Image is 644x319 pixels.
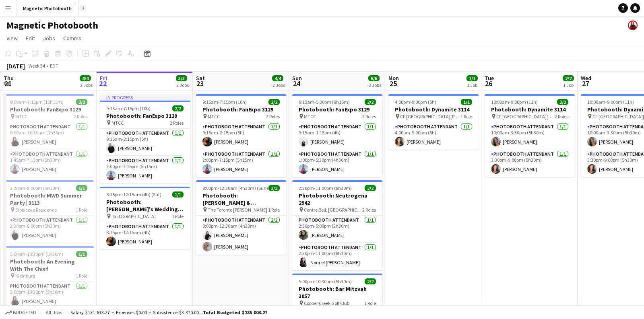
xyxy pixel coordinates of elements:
[196,106,286,113] h3: Photobooth: FanExpo 3129
[467,82,477,88] div: 1 Job
[292,94,382,177] app-job-card: 9:15am-5:30pm (8h15m)2/2Photobooth: FanExpo 3129 MTCC2 RolesPhotobooth Attendant1/19:15am-1:15pm ...
[4,246,94,309] app-job-card: 5:00pm-10:30pm (5h30m)1/1Photobooth: An Evening With The Chief Kleinburg1 RolePhotobooth Attendan...
[292,243,382,270] app-card-role: Photobooth Attendant1/12:30pm-11:00pm (8h30m)Nour el [PERSON_NAME]
[76,99,87,105] span: 2/2
[485,106,575,113] h3: Photobooth: Dynamite 3114
[10,185,61,191] span: 2:30pm-8:00pm (5h30m)
[369,82,381,88] div: 3 Jobs
[176,75,187,81] span: 3/3
[299,185,352,191] span: 2:30pm-11:00pm (8h30m)
[299,278,352,284] span: 5:00pm-10:30pm (5h30m)
[388,94,479,150] app-job-card: 4:00pm-9:00pm (5h)1/1Photobooth: Dynamite 3114 CF [GEOGRAPHIC_DATA][PERSON_NAME]1 RolePhotobooth ...
[292,192,382,206] h3: Photobooth: Neutrogena 2942
[491,99,538,105] span: 10:00am-9:00pm (11h)
[628,21,638,30] app-user-avatar: Maria Lopes
[196,150,286,177] app-card-role: Photobooth Attendant1/12:00pm-7:15pm (5h15m)[PERSON_NAME]
[460,113,472,119] span: 1 Role
[292,150,382,177] app-card-role: Photobooth Attendant1/11:00pm-5:30pm (4h30m)[PERSON_NAME]
[6,35,18,42] span: View
[4,150,94,177] app-card-role: Photobooth Attendant1/11:45pm-7:15pm (5h30m)[PERSON_NAME]
[15,113,27,119] span: MTCC
[60,33,85,43] a: Comms
[63,35,81,42] span: Comms
[13,310,36,315] span: Budgeted
[208,207,267,213] span: The Toronto [PERSON_NAME]
[581,74,591,82] span: Wed
[4,180,94,243] div: 2:30pm-8:00pm (5h30m)1/1Photobooth: MWD Summer Party | 3113 Etobicoke Residence1 RolePhotobooth A...
[304,207,362,213] span: Centre Bell, [GEOGRAPHIC_DATA]
[388,74,399,82] span: Mon
[395,99,436,105] span: 4:00pm-9:00pm (5h)
[365,99,376,105] span: 2/2
[365,185,376,191] span: 2/2
[4,258,94,272] h3: Photobooth: An Evening With The Chief
[4,122,94,150] app-card-role: Photobooth Attendant1/19:00am-10:30am (1h30m)[PERSON_NAME]
[4,94,94,177] app-job-card: 9:00am-7:15pm (10h15m)2/2Photobooth: FanExpo 3129 MTCC2 RolesPhotobooth Attendant1/19:00am-10:30a...
[195,79,205,88] span: 23
[80,75,91,81] span: 4/4
[208,113,220,119] span: MTCC
[580,79,591,88] span: 27
[299,99,350,105] span: 9:15am-5:30pm (8h15m)
[44,309,64,315] span: All jobs
[106,191,161,198] span: 8:15pm-12:15am (4h) (Sat)
[563,75,574,81] span: 2/2
[50,63,58,69] div: EDT
[15,207,57,213] span: Etobicoke Residence
[362,113,376,119] span: 2 Roles
[4,106,94,113] h3: Photobooth: FanExpo 3129
[587,99,634,105] span: 10:00am-9:00pm (11h)
[557,99,568,105] span: 2/2
[196,74,205,82] span: Sat
[292,74,302,82] span: Sun
[292,285,382,300] h3: Photobooth: Bar Mitzvah 3057
[172,191,184,198] span: 1/1
[555,113,568,119] span: 2 Roles
[496,113,555,119] span: CF [GEOGRAPHIC_DATA][PERSON_NAME]
[196,180,286,255] app-job-card: 8:00pm-12:30am (4h30m) (Sun)2/2Photobooth: [PERSON_NAME] & [PERSON_NAME]'s Wedding 2955 The Toron...
[268,207,280,213] span: 1 Role
[27,63,47,69] span: Week 34
[388,122,479,150] app-card-role: Photobooth Attendant1/14:00pm-9:00pm (5h)[PERSON_NAME]
[364,300,376,306] span: 1 Role
[400,113,460,119] span: CF [GEOGRAPHIC_DATA][PERSON_NAME]
[70,309,267,315] div: Salary $131 633.27 + Expenses $0.00 + Subsistence $3 370.00 =
[368,75,380,81] span: 6/6
[196,216,286,255] app-card-role: Photobooth Attendant2/28:00pm-12:30am (4h30m)[PERSON_NAME][PERSON_NAME]
[4,282,94,309] app-card-role: Photobooth Attendant1/15:00pm-10:30pm (5h30m)[PERSON_NAME]
[100,156,190,183] app-card-role: Photobooth Attendant1/12:00pm-7:15pm (5h15m)[PERSON_NAME]
[17,0,78,16] button: Magnetic Photobooth
[466,75,478,81] span: 1/1
[196,94,286,177] app-job-card: 9:15am-7:15pm (10h)2/2Photobooth: FanExpo 3129 MTCC2 RolesPhotobooth Attendant1/19:15am-2:15pm (5...
[111,120,124,126] span: MTCC
[15,273,35,279] span: Kleinburg
[362,207,376,213] span: 2 Roles
[485,94,575,177] div: 10:00am-9:00pm (11h)2/2Photobooth: Dynamite 3114 CF [GEOGRAPHIC_DATA][PERSON_NAME]2 RolesPhotoboo...
[176,82,189,88] div: 2 Jobs
[196,192,286,206] h3: Photobooth: [PERSON_NAME] & [PERSON_NAME]'s Wedding 2955
[74,113,87,119] span: 2 Roles
[268,185,280,191] span: 2/2
[202,99,247,105] span: 9:15am-7:15pm (10h)
[23,33,38,43] a: Edit
[100,222,190,249] app-card-role: Photobooth Attendant1/18:15pm-12:15am (4h)[PERSON_NAME]
[106,105,151,111] span: 9:15am-7:15pm (10h)
[170,120,184,126] span: 2 Roles
[485,74,494,82] span: Tue
[76,273,87,279] span: 1 Role
[291,79,302,88] span: 24
[100,187,190,249] app-job-card: 8:15pm-12:15am (4h) (Sat)1/1Photobooth: [PERSON_NAME]'s Wedding 2686 [GEOGRAPHIC_DATA]1 RolePhoto...
[365,278,376,284] span: 2/2
[4,216,94,243] app-card-role: Photobooth Attendant1/12:30pm-8:00pm (5h30m)[PERSON_NAME]
[485,122,575,150] app-card-role: Photobooth Attendant1/110:00am-3:30pm (5h30m)[PERSON_NAME]
[100,94,190,183] app-job-card: In progress9:15am-7:15pm (10h)2/2Photobooth: FanExpo 3129 MTCC2 RolesPhotobooth Attendant1/19:15a...
[100,74,107,82] span: Fri
[272,82,285,88] div: 2 Jobs
[4,308,37,317] button: Budgeted
[388,106,479,113] h3: Photobooth: Dynamite 3114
